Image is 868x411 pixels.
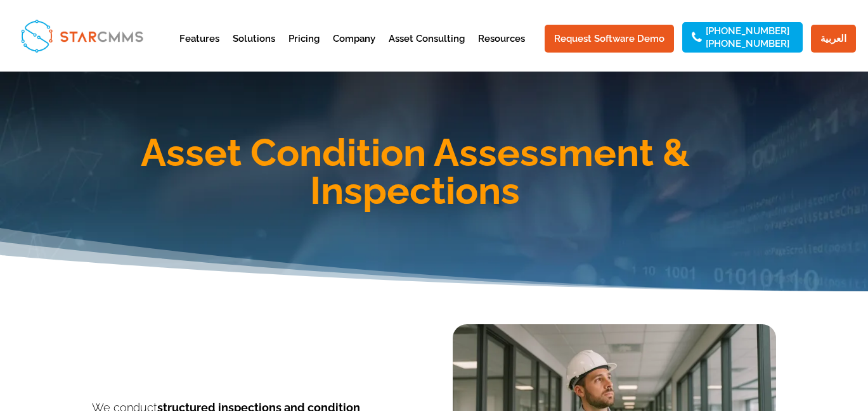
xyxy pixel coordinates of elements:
[706,39,789,48] a: [PHONE_NUMBER]
[333,34,375,65] a: Company
[179,34,219,65] a: Features
[706,27,789,35] a: [PHONE_NUMBER]
[288,34,320,65] a: Pricing
[54,134,777,216] h1: Asset Condition Assessment & Inspections
[233,34,275,65] a: Solutions
[15,14,148,58] img: StarCMMS
[389,34,465,65] a: Asset Consulting
[478,34,525,65] a: Resources
[811,25,856,53] a: العربية
[545,25,674,53] a: Request Software Demo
